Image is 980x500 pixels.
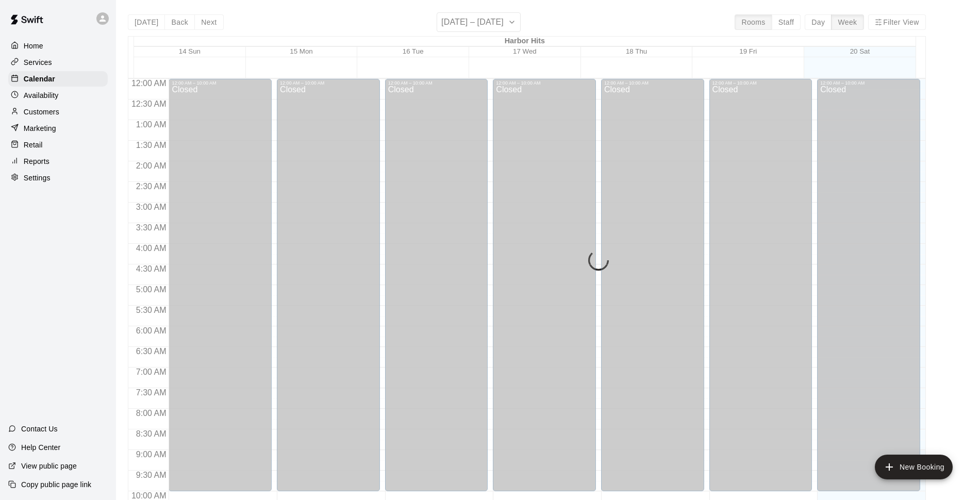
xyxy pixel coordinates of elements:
[179,47,201,55] button: 14 Sun
[496,80,593,86] div: 12:00 AM – 10:00 AM
[601,79,704,491] div: 12:00 AM – 10:00 AM: Closed
[21,442,60,453] p: Help Center
[604,80,701,86] div: 12:00 AM – 10:00 AM
[134,120,169,129] span: 1:00 AM
[493,79,596,491] div: 12:00 AM – 10:00 AM: Closed
[21,461,77,471] p: View public page
[626,47,647,55] button: 18 Thu
[24,41,43,51] p: Home
[280,86,377,495] div: Closed
[134,161,169,170] span: 2:00 AM
[172,86,269,495] div: Closed
[24,156,49,166] p: Reports
[21,424,58,434] p: Contact Us
[820,80,917,86] div: 12:00 AM – 10:00 AM
[21,479,91,490] p: Copy public page link
[134,368,169,376] span: 7:00 AM
[820,86,917,495] div: Closed
[8,88,108,103] a: Availability
[24,90,59,101] p: Availability
[134,285,169,294] span: 5:00 AM
[604,86,701,495] div: Closed
[8,170,108,186] a: Settings
[388,80,485,86] div: 12:00 AM – 10:00 AM
[513,47,537,55] button: 17 Wed
[875,455,953,479] button: add
[134,37,916,46] div: Harbor Hits
[709,79,812,491] div: 12:00 AM – 10:00 AM: Closed
[134,182,169,191] span: 2:30 AM
[134,264,169,273] span: 4:30 AM
[8,38,108,54] a: Home
[134,326,169,335] span: 6:00 AM
[134,203,169,211] span: 3:00 AM
[129,79,169,88] span: 12:00 AM
[712,86,809,495] div: Closed
[172,80,269,86] div: 12:00 AM – 10:00 AM
[24,74,55,84] p: Calendar
[8,71,108,87] a: Calendar
[169,79,272,491] div: 12:00 AM – 10:00 AM: Closed
[134,347,169,356] span: 6:30 AM
[277,79,380,491] div: 12:00 AM – 10:00 AM: Closed
[129,491,169,500] span: 10:00 AM
[134,223,169,232] span: 3:30 AM
[817,79,920,491] div: 12:00 AM – 10:00 AM: Closed
[8,154,108,169] a: Reports
[134,141,169,149] span: 1:30 AM
[388,86,485,495] div: Closed
[739,47,757,55] button: 19 Fri
[280,80,377,86] div: 12:00 AM – 10:00 AM
[8,121,108,136] a: Marketing
[24,173,51,183] p: Settings
[134,244,169,253] span: 4:00 AM
[24,140,43,150] p: Retail
[129,99,169,108] span: 12:30 AM
[134,471,169,479] span: 9:30 AM
[8,55,108,70] a: Services
[496,86,593,495] div: Closed
[850,47,870,55] button: 20 Sat
[385,79,488,491] div: 12:00 AM – 10:00 AM: Closed
[8,137,108,153] a: Retail
[712,80,809,86] div: 12:00 AM – 10:00 AM
[134,306,169,314] span: 5:30 AM
[134,388,169,397] span: 7:30 AM
[403,47,424,55] button: 16 Tue
[134,409,169,418] span: 8:00 AM
[134,429,169,438] span: 8:30 AM
[134,450,169,459] span: 9:00 AM
[24,57,52,68] p: Services
[8,104,108,120] a: Customers
[290,47,312,55] button: 15 Mon
[24,107,59,117] p: Customers
[24,123,56,134] p: Marketing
